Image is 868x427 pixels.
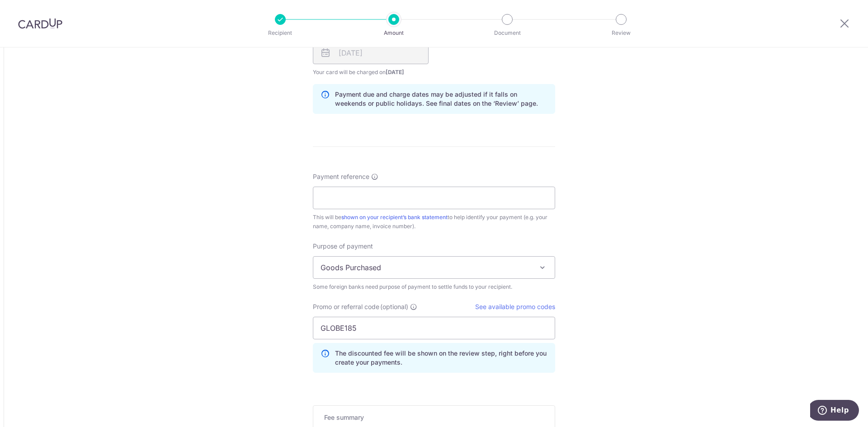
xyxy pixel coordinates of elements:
[335,349,547,367] p: The discounted fee will be shown on the review step, right before you create your payments.
[588,28,655,38] p: Review
[313,68,429,77] span: Your card will be charged on
[810,400,859,422] iframe: Opens a widget where you can find more information
[380,302,408,311] span: (optional)
[247,28,314,38] p: Recipient
[313,282,555,291] div: Some foreign banks need purpose of payment to settle funds to your recipient.
[335,90,547,108] p: Payment due and charge dates may be adjusted if it falls on weekends or public holidays. See fina...
[360,28,427,38] p: Amount
[474,28,541,38] p: Document
[324,413,544,422] h5: Fee summary
[386,69,404,75] span: [DATE]
[313,256,555,279] span: Goods Purchased
[313,213,555,231] div: This will be to help identify your payment (e.g. your name, company name, invoice number).
[313,242,373,251] label: Purpose of payment
[18,18,62,29] img: CardUp
[313,257,555,278] span: Goods Purchased
[313,172,369,181] span: Payment reference
[341,214,448,221] a: shown on your recipient’s bank statement
[475,303,555,310] a: See available promo codes
[313,302,379,311] span: Promo or referral code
